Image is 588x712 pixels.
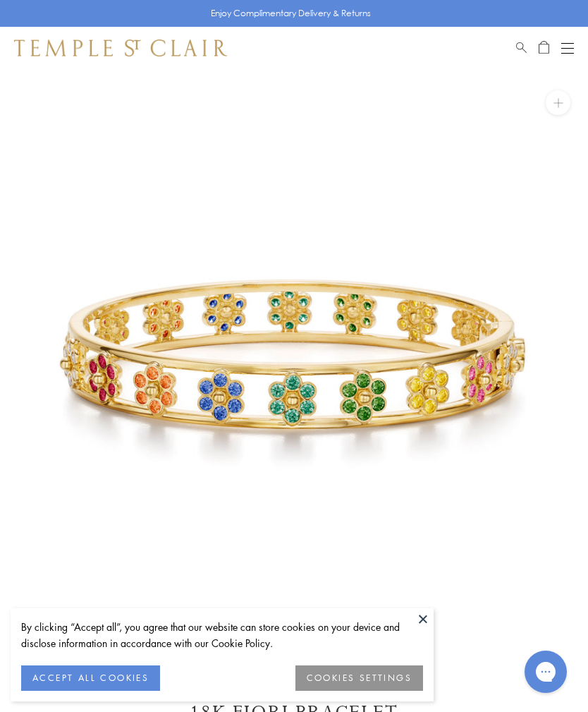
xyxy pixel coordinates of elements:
p: Enjoy Complimentary Delivery & Returns [211,6,371,20]
button: ACCEPT ALL COOKIES [21,665,160,691]
div: By clicking “Accept all”, you agree that our website can store cookies on your device and disclos... [21,619,423,651]
img: Temple St. Clair [14,40,227,56]
a: Open Shopping Bag [539,40,549,56]
button: Open navigation [561,40,574,56]
a: Search [516,40,527,56]
iframe: Gorgias live chat messenger [517,646,574,698]
button: COOKIES SETTINGS [295,665,423,691]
